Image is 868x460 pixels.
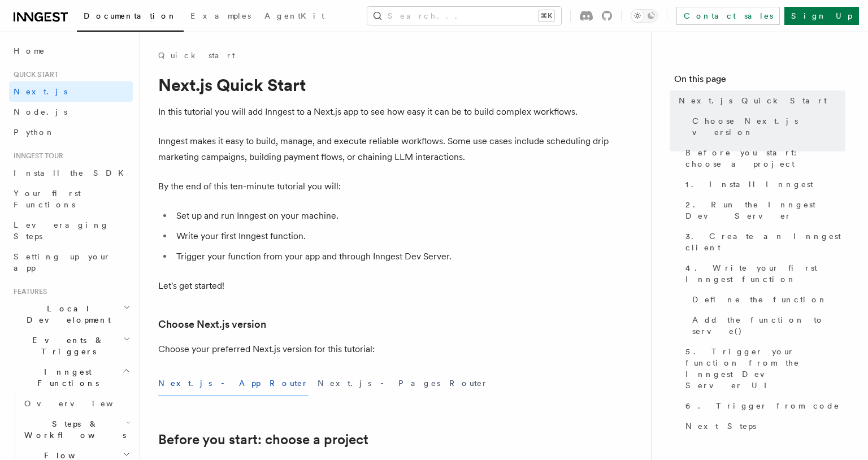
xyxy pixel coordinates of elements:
button: Local Development [9,298,133,330]
span: Steps & Workflows [20,418,126,441]
li: Write your first Inngest function. [173,228,610,244]
a: Setting up your app [9,246,133,278]
p: Inngest makes it easy to build, manage, and execute reliable workflows. Some use cases include sc... [158,133,610,165]
a: Home [9,41,133,61]
a: Define the function [688,289,845,310]
a: Install the SDK [9,163,133,183]
a: Python [9,122,133,142]
span: 5. Trigger your function from the Inngest Dev Server UI [685,346,845,391]
h1: Next.js Quick Start [158,75,610,95]
a: 4. Write your first Inngest function [681,258,845,289]
a: Before you start: choose a project [158,432,368,448]
a: Quick start [158,50,235,61]
span: Inngest Functions [9,366,122,389]
span: 6. Trigger from code [685,400,840,411]
a: Next.js [9,81,133,102]
span: Inngest tour [9,151,63,160]
span: 4. Write your first Inngest function [685,262,845,285]
span: Home [14,45,45,57]
button: Next.js - App Router [158,371,309,396]
span: Events & Triggers [9,335,123,357]
span: Install the SDK [14,168,131,177]
button: Inngest Functions [9,362,133,393]
span: Your first Functions [14,189,81,209]
a: Sign Up [784,7,859,25]
button: Steps & Workflows [20,414,133,445]
li: Set up and run Inngest on your machine. [173,208,610,224]
button: Next.js - Pages Router [318,371,488,396]
a: Your first Functions [9,183,133,215]
a: 3. Create an Inngest client [681,226,845,258]
kbd: ⌘K [539,10,554,21]
a: 5. Trigger your function from the Inngest Dev Server UI [681,341,845,396]
p: In this tutorial you will add Inngest to a Next.js app to see how easy it can be to build complex... [158,104,610,120]
span: Next.js [14,87,67,96]
span: Next Steps [685,420,756,432]
span: Examples [190,11,251,20]
a: Choose Next.js version [688,111,845,142]
span: Choose Next.js version [692,115,845,138]
span: Define the function [692,294,827,305]
a: Choose Next.js version [158,316,266,332]
a: Node.js [9,102,133,122]
a: 6. Trigger from code [681,396,845,416]
span: Local Development [9,303,123,326]
a: Overview [20,393,133,414]
span: Next.js Quick Start [679,95,827,106]
span: 2. Run the Inngest Dev Server [685,199,845,222]
a: Add the function to serve() [688,310,845,341]
span: Features [9,287,47,296]
span: Node.js [14,107,67,116]
p: By the end of this ten-minute tutorial you will: [158,179,610,194]
span: 1. Install Inngest [685,179,813,190]
span: Python [14,128,55,137]
a: AgentKit [258,3,331,31]
a: Contact sales [676,7,780,25]
p: Let's get started! [158,278,610,294]
a: Documentation [77,3,184,32]
a: 1. Install Inngest [681,174,845,194]
a: 2. Run the Inngest Dev Server [681,194,845,226]
li: Trigger your function from your app and through Inngest Dev Server. [173,249,610,264]
span: Setting up your app [14,252,111,272]
button: Search...⌘K [367,7,561,25]
button: Events & Triggers [9,330,133,362]
a: Examples [184,3,258,31]
a: Next.js Quick Start [674,90,845,111]
a: Before you start: choose a project [681,142,845,174]
span: 3. Create an Inngest client [685,231,845,253]
span: Before you start: choose a project [685,147,845,170]
a: Leveraging Steps [9,215,133,246]
button: Toggle dark mode [631,9,658,23]
span: AgentKit [264,11,324,20]
span: Documentation [84,11,177,20]
span: Quick start [9,70,58,79]
h4: On this page [674,72,845,90]
span: Add the function to serve() [692,314,845,337]
a: Next Steps [681,416,845,436]
span: Overview [24,399,141,408]
span: Leveraging Steps [14,220,109,241]
p: Choose your preferred Next.js version for this tutorial: [158,341,610,357]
